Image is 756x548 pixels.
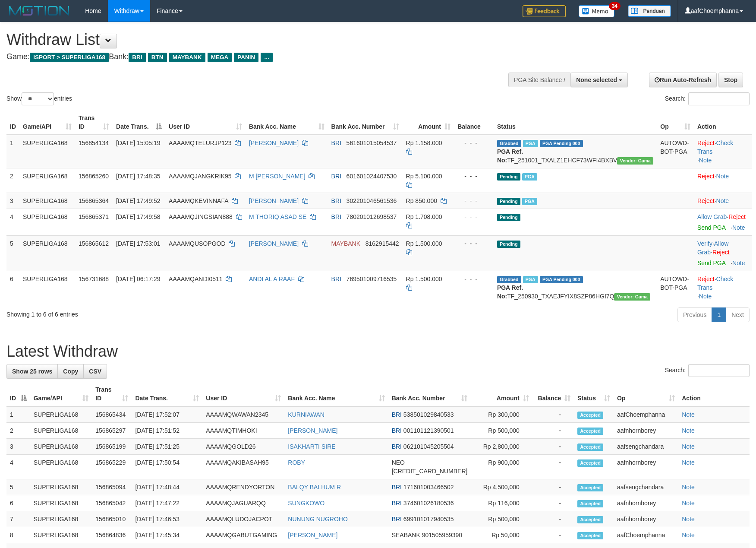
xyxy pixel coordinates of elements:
td: aafsengchandara [614,439,678,455]
td: SUPERLIGA168 [19,135,75,168]
td: SUPERLIGA168 [19,168,75,193]
td: SUPERLIGA168 [30,455,92,479]
img: Feedback.jpg [523,5,566,17]
a: Reject [697,173,715,180]
th: Bank Acc. Name: activate to sort column ascending [246,110,328,135]
a: KURNIAWAN [288,411,324,418]
span: BRI [392,484,402,491]
td: Rp 500,000 [471,511,532,527]
a: Previous [677,307,712,322]
span: Grabbed [497,140,521,147]
div: - - - [457,139,490,147]
td: SUPERLIGA168 [19,209,75,235]
span: Accepted [577,459,603,467]
td: AAAAMQLUDOJACPOT [202,511,284,527]
td: Rp 300,000 [471,406,532,423]
td: AAAAMQWAWAN2345 [202,406,284,423]
span: MAYBANK [331,240,360,247]
span: Vendor URL: https://trx31.1velocity.biz [614,293,650,301]
td: 8 [6,527,30,543]
a: Copy [57,364,84,379]
a: Check Trans [697,276,733,291]
label: Search: [665,92,750,105]
td: SUPERLIGA168 [30,511,92,527]
a: Note [716,197,729,204]
a: Reject [697,197,715,204]
th: Action [678,382,750,406]
span: Copy 780201012698537 to clipboard [346,213,397,220]
span: Accepted [577,516,603,523]
h4: Game: Bank: [6,53,495,61]
td: Rp 900,000 [471,455,532,479]
a: Run Auto-Refresh [649,73,717,87]
td: AUTOWD-BOT-PGA [657,135,694,168]
td: 7 [6,511,30,527]
span: BRI [392,427,402,434]
a: ISAKHARTI SIRE [288,443,335,450]
span: Copy 538501029840533 to clipboard [403,411,454,418]
span: AAAAMQJANGKRIK95 [169,173,232,180]
span: BRI [129,53,145,62]
span: Pending [497,241,520,248]
th: Bank Acc. Number: activate to sort column ascending [388,382,471,406]
td: · [694,168,752,193]
td: aafnhornborey [614,495,678,511]
td: SUPERLIGA168 [19,235,75,271]
td: 156865297 [92,423,132,439]
span: BRI [392,500,402,507]
a: Note [732,260,745,266]
td: SUPERLIGA168 [30,479,92,495]
td: - [532,527,574,543]
a: M [PERSON_NAME] [249,173,306,180]
td: - [532,423,574,439]
td: · · [694,235,752,271]
span: Rp 1.158.000 [406,139,442,146]
td: 5 [6,235,19,271]
span: Copy 8162915442 to clipboard [365,240,399,247]
span: None selected [576,76,617,83]
td: [DATE] 17:45:34 [132,527,202,543]
span: Pending [497,173,520,181]
span: Copy 699101017940535 to clipboard [403,516,454,523]
span: Rp 5.100.000 [406,173,442,180]
a: Reject [697,276,715,282]
th: Status [494,110,657,135]
td: 156865010 [92,511,132,527]
td: SUPERLIGA168 [19,193,75,209]
span: 156854134 [79,139,109,146]
a: Send PGA [697,260,725,266]
a: Note [682,484,695,491]
a: Note [682,500,695,507]
span: Accepted [577,428,603,435]
th: User ID: activate to sort column ascending [165,110,246,135]
span: Rp 1.708.000 [406,213,442,220]
td: aafsengchandara [614,479,678,495]
td: 5 [6,479,30,495]
td: 1 [6,406,30,423]
span: Accepted [577,412,603,419]
th: Action [694,110,752,135]
span: Show 25 rows [12,368,52,375]
span: BRI [331,197,341,204]
span: AAAAMQJINGSIAN888 [169,213,233,220]
span: Copy 601601024407530 to clipboard [346,173,397,180]
span: PANIN [234,53,258,62]
label: Show entries [6,92,72,105]
span: MEGA [208,53,232,62]
td: - [532,479,574,495]
td: 4 [6,455,30,479]
span: 156731688 [79,276,109,282]
td: AAAAMQRENDYORTON [202,479,284,495]
span: NEO [392,459,405,466]
span: AAAAMQANDI0511 [169,276,223,282]
span: Copy 171601003466502 to clipboard [403,484,454,491]
th: Trans ID: activate to sort column ascending [75,110,113,135]
span: PGA Pending [540,276,583,283]
span: Grabbed [497,276,521,283]
a: Check Trans [697,139,733,155]
span: Copy 302201046561536 to clipboard [346,197,397,204]
td: [DATE] 17:46:53 [132,511,202,527]
td: Rp 2,800,000 [471,439,532,455]
td: · [694,209,752,235]
th: Op: activate to sort column ascending [614,382,678,406]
